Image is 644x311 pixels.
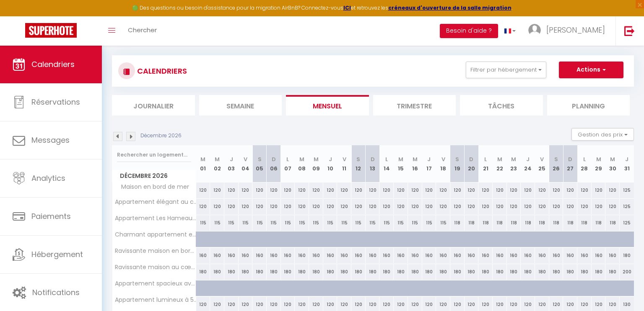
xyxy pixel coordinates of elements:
div: 115 [281,215,295,231]
abbr: M [398,155,403,163]
abbr: M [413,155,418,163]
div: 118 [535,215,549,231]
li: Tâches [460,95,543,116]
abbr: J [427,155,431,163]
div: 120 [394,199,408,214]
abbr: S [356,155,360,163]
th: 18 [436,145,450,182]
th: 11 [337,145,351,182]
th: 30 [605,145,620,182]
th: 17 [422,145,436,182]
div: 115 [252,215,267,231]
div: 120 [281,199,295,214]
div: 120 [436,199,450,214]
div: 120 [366,199,380,214]
th: 29 [592,145,606,182]
div: 120 [521,199,535,214]
div: 120 [394,182,408,198]
div: 115 [422,215,436,231]
div: 180 [592,264,606,280]
div: 180 [394,264,408,280]
div: 120 [507,182,521,198]
div: 120 [210,182,224,198]
button: Ouvrir le widget de chat LiveChat [7,3,32,28]
th: 26 [549,145,563,182]
div: 160 [267,248,281,263]
div: 115 [323,215,338,231]
th: 13 [366,145,380,182]
th: 21 [478,145,493,182]
div: 120 [563,182,577,198]
div: 118 [577,215,592,231]
div: 120 [450,182,465,198]
div: 180 [267,264,281,280]
div: 125 [620,199,634,214]
li: Mensuel [286,95,369,116]
div: 120 [267,182,281,198]
div: 115 [295,215,309,231]
abbr: S [455,155,459,163]
div: 118 [605,215,620,231]
abbr: J [526,155,530,163]
abbr: D [272,155,276,163]
abbr: L [583,155,586,163]
th: 04 [239,145,253,182]
div: 180 [521,264,535,280]
div: 120 [408,199,422,214]
span: Ravissante maison en bord de mer [114,248,197,254]
span: Décembre 2026 [112,170,196,182]
div: 120 [549,199,563,214]
div: 120 [592,182,606,198]
div: 118 [549,215,563,231]
h3: CALENDRIERS [135,62,187,80]
span: Charmant appartement en bord de mer [114,231,197,238]
div: 120 [422,199,436,214]
img: Super Booking [25,23,77,38]
a: ... [PERSON_NAME] [522,16,615,46]
abbr: D [469,155,473,163]
li: Trimestre [373,95,456,116]
abbr: V [343,155,346,163]
div: 160 [323,248,338,263]
div: 180 [366,264,380,280]
div: 120 [605,199,620,214]
abbr: D [568,155,572,163]
div: 125 [620,215,634,231]
div: 120 [295,182,309,198]
th: 05 [252,145,267,182]
div: 180 [295,264,309,280]
div: 200 [620,264,634,280]
span: Messages [31,135,70,145]
th: 24 [521,145,535,182]
th: 09 [309,145,323,182]
abbr: J [625,155,628,163]
abbr: M [200,155,205,163]
th: 28 [577,145,592,182]
th: 31 [620,145,634,182]
th: 27 [563,145,577,182]
th: 10 [323,145,338,182]
th: 06 [267,145,281,182]
a: ICI [343,4,351,11]
th: 19 [450,145,465,182]
div: 115 [436,215,450,231]
div: 120 [436,182,450,198]
div: 118 [563,215,577,231]
div: 120 [309,182,323,198]
span: Hébergement [31,249,83,260]
div: 180 [337,264,351,280]
div: 120 [210,199,224,214]
div: 120 [224,182,239,198]
div: 120 [323,182,338,198]
div: 160 [224,248,239,263]
p: Décembre 2026 [140,132,182,140]
div: 120 [577,199,592,214]
div: 115 [224,215,239,231]
div: 160 [450,248,465,263]
th: 23 [507,145,521,182]
span: Appartement Les Hameaux du Port [114,215,197,221]
div: 120 [563,199,577,214]
div: 160 [309,248,323,263]
div: 160 [535,248,549,263]
div: 120 [337,182,351,198]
